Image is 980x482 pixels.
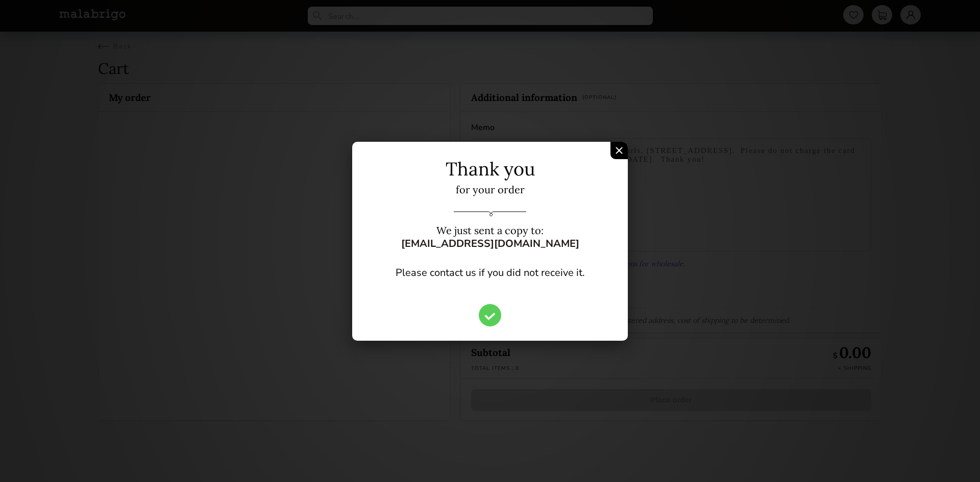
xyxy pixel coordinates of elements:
img: tick-order.1c54294f.svg [484,312,496,320]
p: Thank you [367,157,612,181]
strong: [EMAIL_ADDRESS][DOMAIN_NAME] [367,237,612,250]
p: for your order [367,183,612,196]
p: Please contact us if you did not receive it. [367,266,612,280]
img: order-separator.89fa5524.svg [454,211,526,216]
p: We just sent a copy to: [367,224,612,250]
